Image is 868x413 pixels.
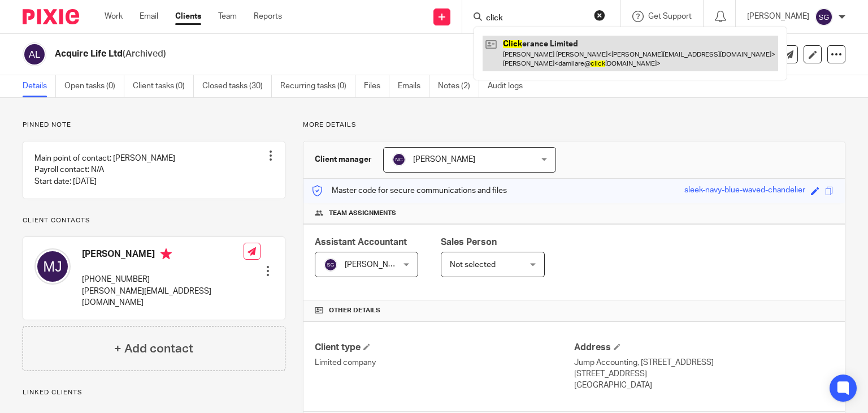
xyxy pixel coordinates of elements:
[315,342,574,354] h4: Client type
[574,380,834,391] p: [GEOGRAPHIC_DATA]
[64,75,124,97] a: Open tasks (0)
[23,216,285,225] p: Client contacts
[55,48,565,60] h2: Acquire Life Ltd
[34,248,71,285] img: svg%3E
[23,75,56,97] a: Details
[133,75,194,97] a: Client tasks (0)
[312,185,507,196] p: Master code for secure communications and files
[574,342,834,354] h4: Address
[140,11,158,22] a: Email
[324,258,337,272] img: svg%3E
[488,75,531,97] a: Audit logs
[574,357,834,368] p: Jump Accounting, [STREET_ADDRESS]
[114,340,193,358] h4: + Add contact
[23,42,46,66] img: svg%3E
[23,388,285,397] p: Linked clients
[438,75,479,97] a: Notes (2)
[398,75,429,97] a: Emails
[747,11,809,22] p: [PERSON_NAME]
[815,8,833,26] img: svg%3E
[413,156,475,164] span: [PERSON_NAME]
[315,357,574,368] p: Limited company
[315,238,407,247] span: Assistant Accountant
[23,9,79,24] img: Pixie
[175,11,201,22] a: Clients
[82,274,244,285] p: [PHONE_NUMBER]
[364,75,389,97] a: Files
[280,75,355,97] a: Recurring tasks (0)
[648,12,692,20] span: Get Support
[303,121,845,130] p: More details
[485,14,587,24] input: Search
[202,75,272,97] a: Closed tasks (30)
[574,368,834,380] p: [STREET_ADDRESS]
[123,49,166,58] span: (Archived)
[345,261,407,269] span: [PERSON_NAME]
[329,209,396,218] span: Team assignments
[105,11,123,22] a: Work
[315,154,372,165] h3: Client manager
[684,184,805,197] div: sleek-navy-blue-waved-chandelier
[450,261,496,269] span: Not selected
[82,248,244,263] h4: [PERSON_NAME]
[392,153,406,166] img: svg%3E
[254,11,282,22] a: Reports
[329,306,380,315] span: Other details
[594,10,605,21] button: Clear
[160,248,172,260] i: Primary
[218,11,237,22] a: Team
[441,238,497,247] span: Sales Person
[82,286,244,309] p: [PERSON_NAME][EMAIL_ADDRESS][DOMAIN_NAME]
[23,121,285,130] p: Pinned note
